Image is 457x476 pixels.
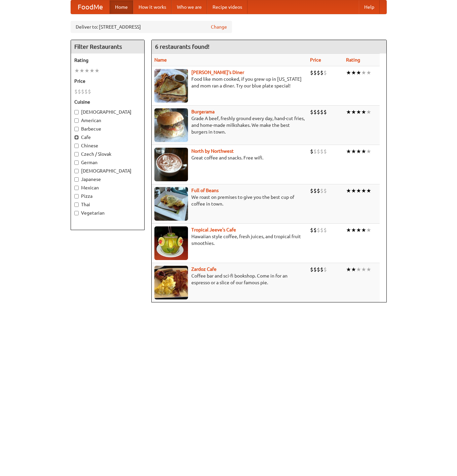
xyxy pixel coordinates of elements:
[310,108,313,116] li: $
[71,0,110,14] a: FoodMe
[211,24,227,30] a: Change
[346,226,351,234] li: ★
[74,57,141,64] h5: Rating
[74,152,79,156] input: Czech / Slovak
[154,233,305,247] p: Hawaiian style coffee, fresh juices, and tropical fruit smoothies.
[74,176,141,183] label: Japanese
[74,135,79,140] input: Cafe
[154,226,188,260] img: jeeves.jpg
[172,0,207,14] a: Who we are
[84,88,88,95] li: $
[317,226,320,234] li: $
[74,88,78,95] li: $
[323,69,327,76] li: $
[323,187,327,194] li: $
[207,0,247,14] a: Recipe videos
[154,115,305,135] p: Grade A beef, freshly ground every day, hand-cut fries, and home-made milkshakes. We make the bes...
[323,148,327,155] li: $
[317,187,320,194] li: $
[89,67,94,74] li: ★
[317,69,320,76] li: $
[320,148,323,155] li: $
[317,266,320,273] li: $
[74,117,141,124] label: American
[74,127,79,131] input: Barbecue
[317,148,320,155] li: $
[74,169,79,173] input: [DEMOGRAPHIC_DATA]
[74,78,141,84] h5: Price
[74,99,141,105] h5: Cuisine
[74,109,141,115] label: [DEMOGRAPHIC_DATA]
[361,108,366,116] li: ★
[310,69,313,76] li: $
[351,69,356,76] li: ★
[74,194,79,198] input: Pizza
[154,187,188,221] img: beans.jpg
[356,148,361,155] li: ★
[191,148,234,154] a: North by Northwest
[346,187,351,194] li: ★
[320,187,323,194] li: $
[88,88,91,95] li: $
[313,148,317,155] li: $
[81,88,84,95] li: $
[361,226,366,234] li: ★
[317,108,320,116] li: $
[154,194,305,207] p: We roast on premises to give you the best cup of coffee in town.
[191,266,217,272] a: Zardoz Cafe
[191,227,236,232] a: Tropical Jeeve's Cafe
[154,272,305,286] p: Coffee bar and sci-fi bookshop. Come in for an espresso or a slice of our famous pie.
[154,148,188,181] img: north.jpg
[191,109,215,114] a: Burgerama
[74,142,141,149] label: Chinese
[74,160,79,165] input: German
[313,108,317,116] li: $
[191,70,244,75] a: [PERSON_NAME]'s Diner
[79,67,84,74] li: ★
[351,266,356,273] li: ★
[346,266,351,273] li: ★
[74,193,141,199] label: Pizza
[94,67,100,74] li: ★
[71,21,232,33] div: Deliver to: [STREET_ADDRESS]
[310,226,313,234] li: $
[351,226,356,234] li: ★
[356,108,361,116] li: ★
[313,266,317,273] li: $
[323,226,327,234] li: $
[356,226,361,234] li: ★
[191,188,219,193] a: Full of Beans
[74,184,141,191] label: Mexican
[154,76,305,89] p: Food like mom cooked, if you grew up in [US_STATE] and mom ran a diner. Try our blue plate special!
[366,69,371,76] li: ★
[320,226,323,234] li: $
[346,69,351,76] li: ★
[356,266,361,273] li: ★
[310,266,313,273] li: $
[154,57,167,63] a: Name
[310,57,321,63] a: Price
[356,187,361,194] li: ★
[74,125,141,132] label: Barbecue
[74,110,79,114] input: [DEMOGRAPHIC_DATA]
[351,148,356,155] li: ★
[154,154,305,161] p: Great coffee and snacks. Free wifi.
[346,108,351,116] li: ★
[78,88,81,95] li: $
[74,177,79,182] input: Japanese
[74,211,79,215] input: Vegetarian
[361,187,366,194] li: ★
[366,108,371,116] li: ★
[366,266,371,273] li: ★
[74,67,79,74] li: ★
[154,108,188,142] img: burgerama.jpg
[74,159,141,166] label: German
[320,108,323,116] li: $
[310,148,313,155] li: $
[366,187,371,194] li: ★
